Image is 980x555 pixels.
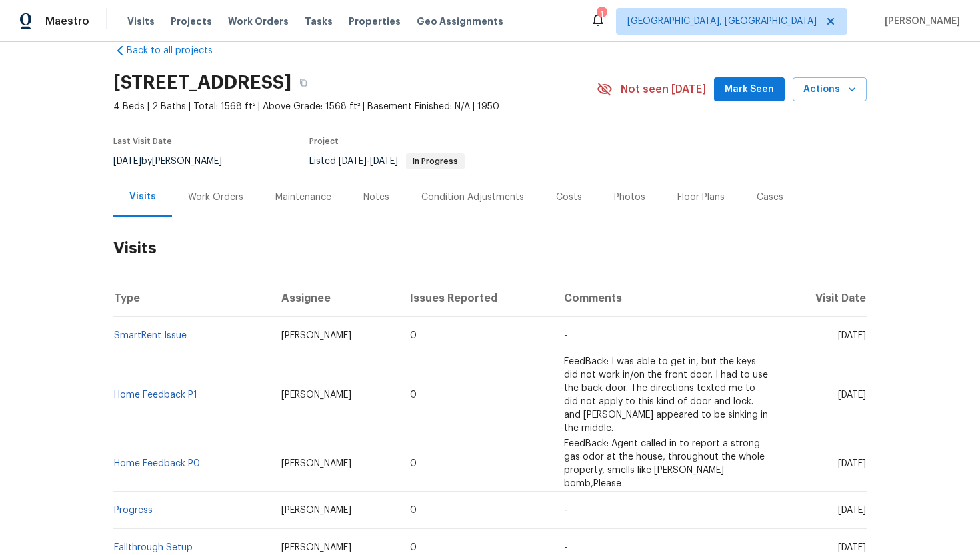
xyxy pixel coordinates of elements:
th: Comments [553,280,779,317]
a: Progress [114,506,153,515]
span: [PERSON_NAME] [281,506,351,515]
span: Tasks [305,17,333,26]
span: [DATE] [838,459,866,468]
span: 0 [410,331,417,340]
span: FeedBack: Agent called in to report a strong gas odor at the house, throughout the whole property... [564,439,765,488]
a: SmartRent Issue [114,331,187,340]
span: [DATE] [838,543,866,552]
th: Issues Reported [399,280,553,317]
span: Mark Seen [725,81,774,98]
span: Listed [309,157,465,166]
div: Costs [556,191,582,204]
div: Condition Adjustments [421,191,524,204]
span: - [339,157,398,166]
div: Work Orders [188,191,243,204]
span: [DATE] [838,390,866,400]
span: Projects [171,15,212,28]
span: Last Visit Date [113,137,172,145]
span: [PERSON_NAME] [281,390,351,400]
span: Work Orders [228,15,289,28]
h2: Visits [113,217,867,280]
span: 0 [410,543,417,552]
span: Visits [127,15,155,28]
a: Home Feedback P0 [114,459,200,468]
span: Properties [349,15,401,28]
span: [PERSON_NAME] [879,15,960,28]
span: Not seen [DATE] [621,83,706,96]
span: [DATE] [339,157,367,166]
div: Notes [363,191,389,204]
span: Actions [803,81,856,98]
span: - [564,331,567,340]
button: Mark Seen [714,77,785,102]
div: Cases [757,191,783,204]
span: [GEOGRAPHIC_DATA], [GEOGRAPHIC_DATA] [627,15,817,28]
div: 1 [597,8,606,21]
button: Actions [793,77,867,102]
span: FeedBack: I was able to get in, but the keys did not work in/on the front door. I had to use the ... [564,357,768,433]
button: Copy Address [291,71,315,95]
span: 0 [410,390,417,400]
div: by [PERSON_NAME] [113,153,238,169]
th: Assignee [271,280,400,317]
th: Visit Date [779,280,867,317]
span: [DATE] [838,331,866,340]
span: [DATE] [838,506,866,515]
h2: [STREET_ADDRESS] [113,76,291,89]
span: Project [309,137,339,145]
span: [PERSON_NAME] [281,543,351,552]
span: - [564,543,567,552]
a: Back to all projects [113,44,241,57]
span: 0 [410,459,417,468]
span: 0 [410,506,417,515]
a: Home Feedback P1 [114,390,197,400]
span: In Progress [407,157,463,165]
span: 4 Beds | 2 Baths | Total: 1568 ft² | Above Grade: 1568 ft² | Basement Finished: N/A | 1950 [113,100,597,113]
div: Maintenance [275,191,331,204]
span: [PERSON_NAME] [281,459,351,468]
div: Photos [614,191,645,204]
span: - [564,506,567,515]
span: [DATE] [113,157,141,166]
a: Fallthrough Setup [114,543,193,552]
span: [DATE] [370,157,398,166]
span: Geo Assignments [417,15,503,28]
span: Maestro [45,15,89,28]
div: Floor Plans [677,191,725,204]
span: [PERSON_NAME] [281,331,351,340]
th: Type [113,280,271,317]
div: Visits [129,190,156,203]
